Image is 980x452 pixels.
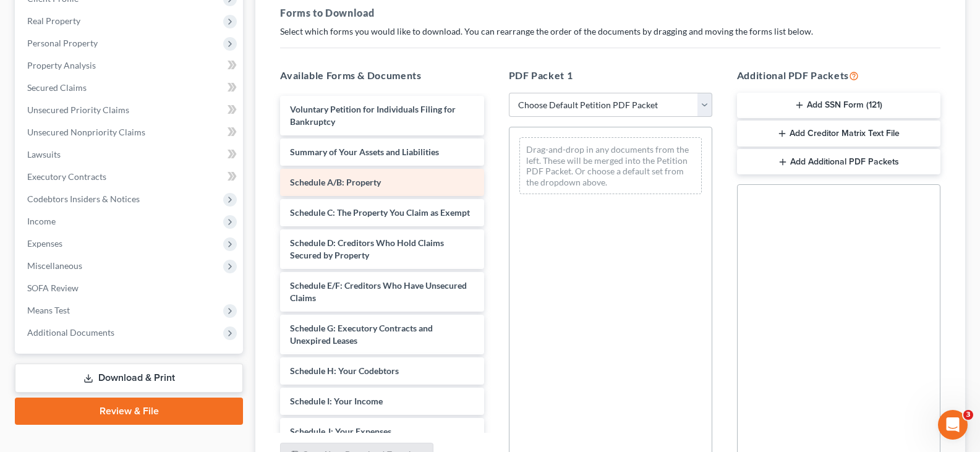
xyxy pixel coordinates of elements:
[27,194,140,204] span: Codebtors Insiders & Notices
[27,327,114,338] span: Additional Documents
[27,260,82,271] span: Miscellaneous
[27,171,106,182] span: Executory Contracts
[290,426,391,437] span: Schedule J: Your Expenses
[290,207,470,218] span: Schedule C: The Property You Claim as Exempt
[27,82,87,93] span: Secured Claims
[15,398,243,425] a: Review & File
[27,38,98,48] span: Personal Property
[290,323,433,346] span: Schedule G: Executory Contracts and Unexpired Leases
[27,305,70,315] span: Means Test
[737,93,940,119] button: Add SSN Form (121)
[938,410,968,440] iframe: Intercom live chat
[290,365,399,376] span: Schedule H: Your Codebtors
[290,147,439,157] span: Summary of Your Assets and Liabilities
[290,104,456,127] span: Voluntary Petition for Individuals Filing for Bankruptcy
[15,364,243,393] a: Download & Print
[27,216,56,226] span: Income
[290,396,383,406] span: Schedule I: Your Income
[17,99,243,121] a: Unsecured Priority Claims
[17,77,243,99] a: Secured Claims
[27,15,80,26] span: Real Property
[737,68,940,83] h5: Additional PDF Packets
[519,137,702,194] div: Drag-and-drop in any documents from the left. These will be merged into the Petition PDF Packet. ...
[27,283,79,293] span: SOFA Review
[280,68,484,83] h5: Available Forms & Documents
[737,149,940,175] button: Add Additional PDF Packets
[17,166,243,188] a: Executory Contracts
[737,121,940,147] button: Add Creditor Matrix Text File
[963,410,973,420] span: 3
[27,238,62,249] span: Expenses
[17,277,243,299] a: SOFA Review
[27,127,145,137] span: Unsecured Nonpriority Claims
[27,149,61,160] span: Lawsuits
[17,143,243,166] a: Lawsuits
[290,237,444,260] span: Schedule D: Creditors Who Hold Claims Secured by Property
[280,6,940,20] h5: Forms to Download
[290,177,381,187] span: Schedule A/B: Property
[290,280,467,303] span: Schedule E/F: Creditors Who Have Unsecured Claims
[17,121,243,143] a: Unsecured Nonpriority Claims
[280,25,940,38] p: Select which forms you would like to download. You can rearrange the order of the documents by dr...
[27,60,96,70] span: Property Analysis
[17,54,243,77] a: Property Analysis
[509,68,712,83] h5: PDF Packet 1
[27,104,129,115] span: Unsecured Priority Claims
